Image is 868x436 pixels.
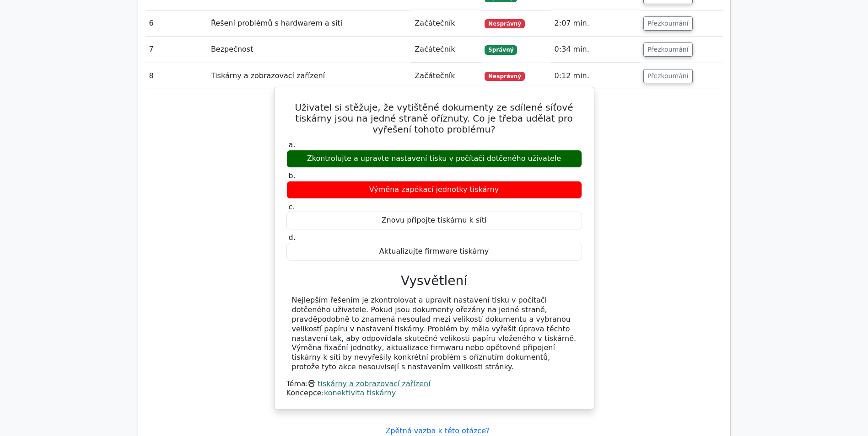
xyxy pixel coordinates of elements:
[289,202,295,211] span: c.
[207,37,411,63] td: Bezpečnost
[286,212,582,229] div: Znovu připojte tiskárnu k síti
[146,37,207,63] td: 7
[411,37,481,63] td: Začátečník
[411,11,481,37] td: Začátečník
[643,16,693,31] button: Přezkoumání
[643,43,693,57] button: Přezkoumání
[551,11,640,37] td: 2:07 min.
[386,426,490,435] a: Zpětná vazba k této otázce?
[551,63,640,89] td: 0:12 min.
[485,72,525,81] span: Nesprávný
[289,171,296,180] span: b.
[286,102,583,135] h5: Uživatel si stěžuje, že vytištěné dokumenty ze sdílené síťové tiskárny jsou na jedné straně ořízn...
[292,273,577,289] h3: Vysvětlení
[485,19,525,28] span: Nesprávný
[324,388,396,397] a: konektivita tiskárny
[286,150,582,168] div: Zkontrolujte a upravte nastavení tisku v počítači dotčeného uživatele
[286,243,582,261] div: Aktualizujte firmware tiskárny
[318,379,430,388] a: tiskárny a zobrazovací zařízení
[292,296,577,372] div: Nejlepším řešením je zkontrolovat a upravit nastavení tisku v počítači dotčeného uživatele. Pokud...
[207,11,411,37] td: Řešení problémů s hardwarem a sítí
[286,388,396,397] font: Koncepce:
[485,45,517,54] span: Správný
[146,63,207,89] td: 8
[411,63,481,89] td: Začátečník
[551,37,640,63] td: 0:34 min.
[643,69,693,83] button: Přezkoumání
[289,233,296,242] span: d.
[286,379,431,388] font: Téma:
[289,140,296,149] span: a.
[146,11,207,37] td: 6
[207,63,411,89] td: Tiskárny a zobrazovací zařízení
[286,181,582,199] div: Výměna zapékací jednotky tiskárny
